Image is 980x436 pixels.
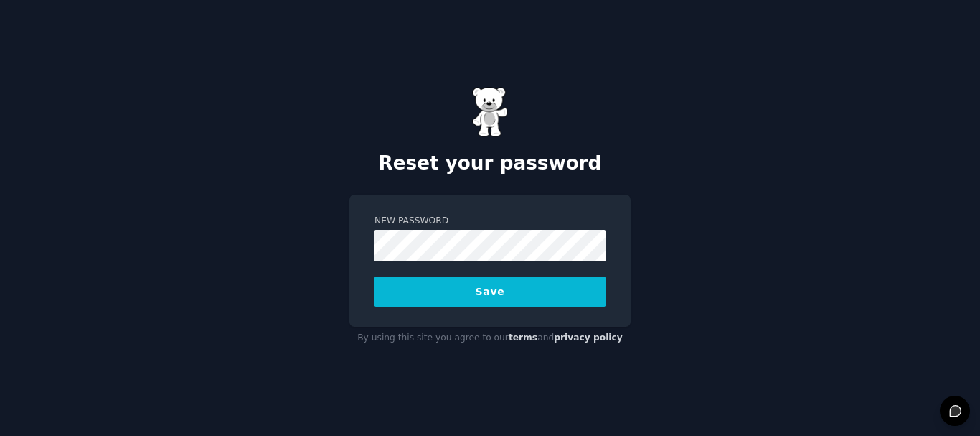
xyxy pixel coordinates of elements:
button: Save [374,277,606,307]
a: privacy policy [554,333,623,343]
a: terms [509,333,537,343]
h2: Reset your password [349,152,631,175]
div: By using this site you agree to our and [349,327,631,350]
label: New Password [374,215,606,228]
img: Gummy Bear [472,87,508,137]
